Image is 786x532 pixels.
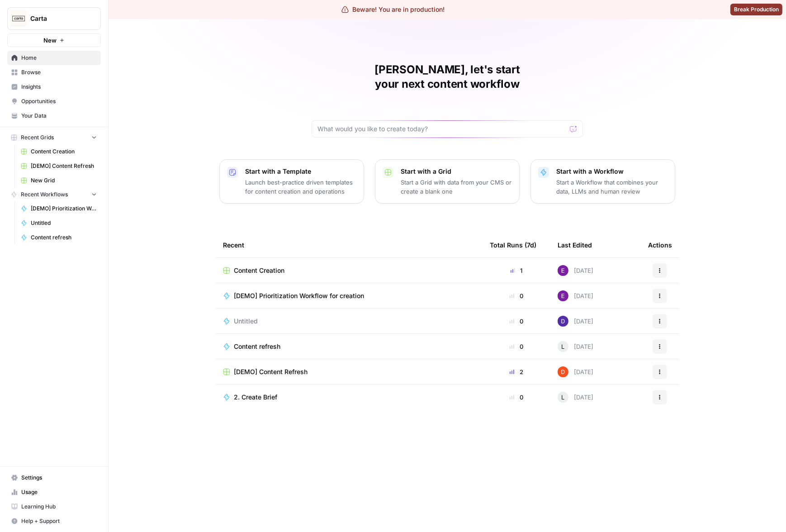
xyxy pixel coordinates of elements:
button: Recent Workflows [7,188,101,201]
span: 2. Create Brief [234,393,277,402]
div: [DATE] [558,366,593,377]
a: 2. Create Brief [223,393,475,402]
div: Recent [223,233,475,257]
a: Opportunities [7,94,101,109]
span: Recent Workflows [21,190,68,199]
span: Browse [21,68,97,76]
span: Learning Hub [21,503,97,511]
a: Untitled [17,216,101,230]
a: Content refresh [17,230,101,245]
p: Start with a Workflow [556,167,668,176]
span: Opportunities [21,97,97,105]
a: [DEMO] Content Refresh [17,159,101,173]
span: Untitled [234,317,258,326]
img: 6clbhjv5t98vtpq4yyt91utag0vy [558,316,568,327]
button: Break Production [730,4,782,15]
a: Learning Hub [7,499,101,514]
span: Carta [30,14,85,23]
a: [DEMO] Prioritization Workflow for creation [223,291,475,300]
div: Actions [648,233,672,257]
div: 0 [490,393,543,402]
button: Start with a WorkflowStart a Workflow that combines your data, LLMs and human review [530,159,675,204]
img: tb834r7wcu795hwbtepf06oxpmnl [558,265,568,276]
span: Untitled [31,219,97,227]
a: Browse [7,65,101,80]
div: 0 [490,342,543,351]
span: Your Data [21,112,97,120]
div: [DATE] [558,341,593,352]
span: Home [21,54,97,62]
span: Usage [21,488,97,496]
div: [DATE] [558,290,593,301]
a: Usage [7,485,101,499]
span: Settings [21,474,97,482]
a: [DEMO] Prioritization Workflow for creation [17,201,101,216]
span: [DEMO] Prioritization Workflow for creation [234,291,364,300]
img: Carta Logo [10,10,27,27]
div: 1 [490,266,543,275]
span: L [562,342,565,351]
img: 8e1kl30e504tbu4klt84v0xbx9a2 [558,366,568,377]
a: Content refresh [223,342,475,351]
span: Recent Grids [21,133,54,142]
a: Your Data [7,109,101,123]
span: Break Production [734,5,779,14]
button: New [7,33,101,47]
a: Insights [7,80,101,94]
div: [DATE] [558,392,593,403]
a: [DEMO] Content Refresh [223,367,475,376]
p: Start a Workflow that combines your data, LLMs and human review [556,178,668,196]
span: Insights [21,83,97,91]
span: Content Creation [234,266,284,275]
input: What would you like to create today? [317,124,566,133]
span: New [43,36,57,45]
div: [DATE] [558,316,593,327]
img: tb834r7wcu795hwbtepf06oxpmnl [558,290,568,301]
a: Content Creation [223,266,475,275]
span: [DEMO] Prioritization Workflow for creation [31,204,97,213]
p: Launch best-practice driven templates for content creation and operations [245,178,356,196]
h1: [PERSON_NAME], let's start your next content workflow [312,62,583,91]
div: Beware! You are in production! [341,5,445,14]
p: Start with a Grid [401,167,512,176]
button: Workspace: Carta [7,7,101,30]
span: Content Creation [31,147,97,156]
a: Settings [7,470,101,485]
a: New Grid [17,173,101,188]
div: Total Runs (7d) [490,233,536,257]
div: 0 [490,291,543,300]
button: Start with a TemplateLaunch best-practice driven templates for content creation and operations [219,159,364,204]
span: [DEMO] Content Refresh [31,162,97,170]
span: Help + Support [21,517,97,525]
span: [DEMO] Content Refresh [234,367,308,376]
div: Last Edited [558,233,592,257]
button: Recent Grids [7,131,101,144]
a: Home [7,51,101,65]
div: 0 [490,317,543,326]
a: Content Creation [17,144,101,159]
span: Content refresh [234,342,280,351]
span: New Grid [31,176,97,185]
div: [DATE] [558,265,593,276]
span: Content refresh [31,233,97,242]
button: Start with a GridStart a Grid with data from your CMS or create a blank one [375,159,520,204]
span: L [562,393,565,402]
a: Untitled [223,317,475,326]
button: Help + Support [7,514,101,528]
p: Start with a Template [245,167,356,176]
p: Start a Grid with data from your CMS or create a blank one [401,178,512,196]
div: 2 [490,367,543,376]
